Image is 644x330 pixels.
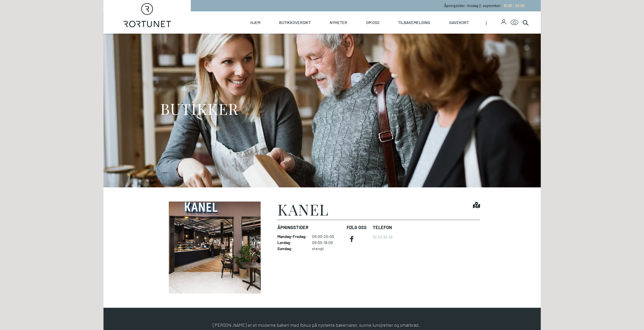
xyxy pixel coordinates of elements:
dt: Åpningstider [277,224,343,231]
a: 92 22 92 48 [373,234,392,239]
a: Tilbakemelding [398,11,430,34]
dd: 09:00-18:00 [312,240,343,245]
a: facebook [347,234,357,244]
p: Åpningstider - tirsdag 2. september : [444,3,525,8]
a: Om oss [366,11,379,34]
span: | [486,11,502,34]
a: Gavekort [449,11,469,34]
h1: BUTIKKER [160,99,238,118]
a: 10:00 - 20:00 [502,4,525,8]
dt: Lørdag : [277,240,307,245]
a: Butikkoversikt [279,11,311,34]
button: Open Accessibility Menu [510,18,518,27]
h1: KANEL [277,202,329,217]
a: Hjem [250,11,260,34]
dt: Telefon [373,224,392,231]
dt: Søndag : [277,246,307,251]
span: 10:00 - 20:00 [504,4,525,8]
a: Nyheter [330,11,347,34]
dd: 09:00-20:00 [312,234,343,239]
dd: stengt [312,246,343,251]
dt: Mandag - Fredag : [277,234,307,239]
dt: FØLG OSS [347,224,369,231]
